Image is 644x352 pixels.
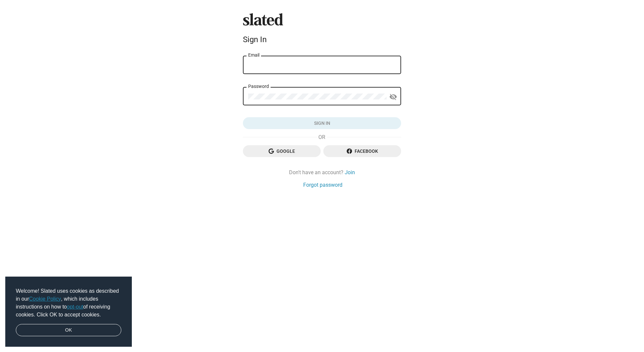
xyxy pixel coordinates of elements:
span: Welcome! Slated uses cookies as described in our , which includes instructions on how to of recei... [16,287,121,319]
a: Cookie Policy [29,296,61,302]
div: cookieconsent [5,277,132,347]
a: dismiss cookie message [16,324,121,337]
a: Join [345,169,355,176]
button: Facebook [323,145,401,157]
mat-icon: visibility_off [389,92,397,102]
sl-branding: Sign In [243,13,401,47]
span: Google [248,145,315,157]
button: Google [243,145,321,157]
a: opt-out [67,304,83,310]
span: Facebook [329,145,396,157]
a: Forgot password [303,181,342,188]
button: Show password [387,90,400,103]
div: Sign In [243,35,401,44]
div: Don't have an account? [243,169,401,176]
